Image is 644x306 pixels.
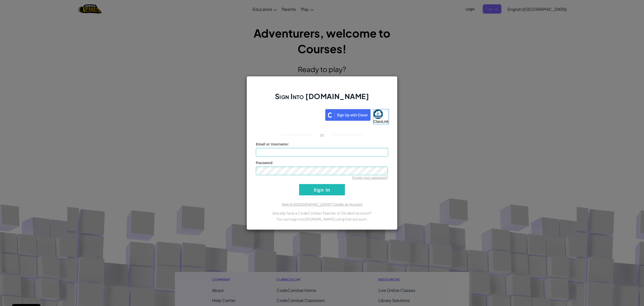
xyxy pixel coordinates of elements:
label: : [256,142,289,147]
p: Already have a CodeCombat Teacher or Student account? [256,210,388,216]
span: ClassLink [373,119,389,124]
input: Sign In [299,184,345,195]
span: Password [256,161,272,165]
iframe: Sign in with Google Button [253,109,325,120]
span: Email or Username [256,142,288,146]
p: or [320,132,325,138]
a: Forgot your password? [352,176,388,180]
h2: Sign Into [DOMAIN_NAME] [256,91,388,106]
p: You can sign into [DOMAIN_NAME] using that account. [256,216,388,222]
img: classlink-logo-small.png [373,109,383,119]
img: clever_sso_button@2x.png [325,109,371,121]
a: New to [GEOGRAPHIC_DATA]? Create an Account [282,202,362,206]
